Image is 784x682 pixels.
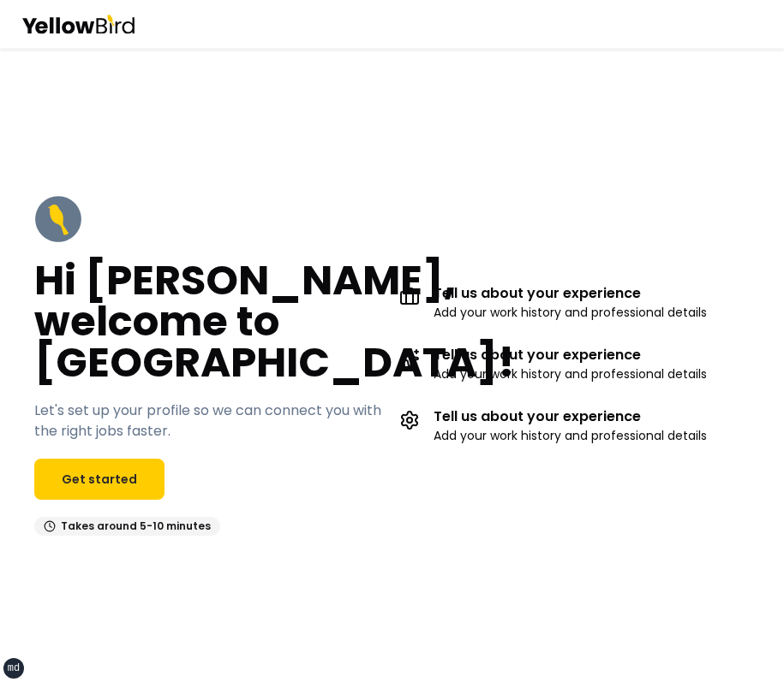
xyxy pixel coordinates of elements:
h3: Tell us about your experience [434,348,707,362]
h3: Tell us about your experience [434,410,707,424]
p: Add your work history and professional details [434,427,707,444]
p: Let's set up your profile so we can connect you with the right jobs faster. [34,400,386,442]
p: Add your work history and professional details [434,365,707,383]
a: Get started [34,459,165,500]
div: Takes around 5-10 minutes [34,517,220,536]
p: Add your work history and professional details [434,304,707,321]
h2: Hi [PERSON_NAME], welcome to [GEOGRAPHIC_DATA]! [34,260,515,383]
h3: Tell us about your experience [434,287,707,300]
div: md [8,661,20,675]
